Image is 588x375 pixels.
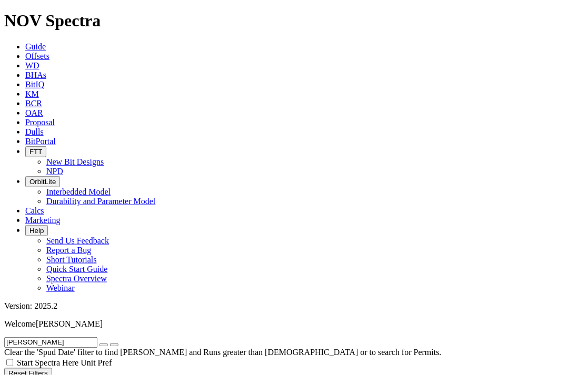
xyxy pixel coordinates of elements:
[46,197,156,206] a: Durability and Parameter Model
[81,359,112,368] span: Unit Pref
[25,127,44,136] a: Dulls
[25,42,46,51] a: Guide
[25,70,46,79] a: BHAs
[46,246,91,255] a: Report a Bug
[25,216,61,225] a: Marketing
[25,108,43,117] a: OAR
[4,319,584,329] p: Welcome
[25,80,44,89] a: BitIQ
[29,178,56,186] span: OrbitLite
[36,319,103,328] span: [PERSON_NAME]
[46,274,107,283] a: Spectra Overview
[25,89,39,98] a: KM
[25,52,49,60] a: Offsets
[46,265,107,273] a: Quick Start Guide
[25,118,55,127] a: Proposal
[6,359,13,366] input: Start Spectra Here
[46,187,111,196] a: Interbedded Model
[4,11,584,31] h1: NOV Spectra
[25,61,39,70] a: WD
[46,236,109,245] a: Send Us Feedback
[46,167,63,176] a: NPD
[29,227,44,235] span: Help
[46,283,75,292] a: Webinar
[29,148,42,156] span: FTT
[25,225,48,236] button: Help
[25,176,60,187] button: OrbitLite
[25,146,46,157] button: FTT
[17,359,78,368] span: Start Spectra Here
[4,348,442,357] span: Clear the 'Spud Date' filter to find [PERSON_NAME] and Runs greater than [DEMOGRAPHIC_DATA] or to...
[46,255,97,264] a: Short Tutorials
[46,157,104,166] a: New Bit Designs
[4,337,97,348] input: Search
[25,99,42,108] a: BCR
[25,137,56,146] a: BitPortal
[4,301,584,311] div: Version: 2025.2
[25,206,44,215] a: Calcs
